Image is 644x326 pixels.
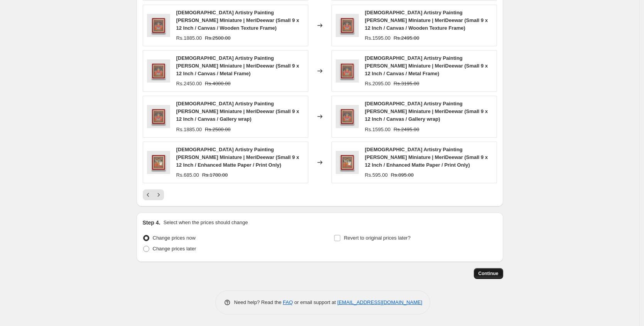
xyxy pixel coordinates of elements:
span: or email support at [293,299,337,305]
span: Rs.1885.00 [176,35,202,41]
span: Revert to original prices later? [344,235,411,241]
span: [DEMOGRAPHIC_DATA] Artistry Painting [PERSON_NAME] Miniature | MeriDeewar (Small 9 x 12 Inch / Ca... [176,55,299,76]
a: FAQ [283,299,293,305]
span: Rs.3195.00 [394,81,419,86]
span: Rs.2495.00 [394,35,419,41]
img: indian-artistry-painting-shrikrishna-gopika-miniature-merideewar-merideewar-1-1-square-premium-wa... [336,151,359,174]
span: Rs.2450.00 [176,81,202,86]
span: [DEMOGRAPHIC_DATA] Artistry Painting [PERSON_NAME] Miniature | MeriDeewar (Small 9 x 12 Inch / Ca... [176,101,299,122]
span: Change prices now [153,235,196,241]
img: indian-artistry-painting-vishnu-garuda-miniature-merideewar-merideewar-1-1-square-premium-wall-ar... [336,14,359,37]
p: Select when the prices should change [163,219,248,226]
a: [EMAIL_ADDRESS][DOMAIN_NAME] [337,299,422,305]
h2: Step 4. [143,219,161,226]
span: Rs.1595.00 [365,35,391,41]
span: Rs.2500.00 [205,127,231,132]
span: Rs.1885.00 [176,127,202,132]
span: Rs.1595.00 [365,127,391,132]
span: Need help? Read the [234,299,283,305]
span: Rs.2495.00 [394,127,419,132]
span: Rs.1780.00 [202,172,228,178]
span: [DEMOGRAPHIC_DATA] Artistry Painting [PERSON_NAME] Miniature | MeriDeewar (Small 9 x 12 Inch / Ca... [365,55,488,76]
span: Rs.2500.00 [205,35,231,41]
img: indian-artistry-painting-vishnu-garuda-miniature-merideewar-merideewar-1-1-square-premium-wall-ar... [147,105,170,128]
span: Rs.2095.00 [365,81,391,86]
span: Rs.685.00 [176,172,199,178]
span: Rs.595.00 [365,172,388,178]
span: [DEMOGRAPHIC_DATA] Artistry Painting [PERSON_NAME] Miniature | MeriDeewar (Small 9 x 12 Inch / En... [365,147,488,168]
span: Continue [478,270,499,277]
img: indian-artistry-painting-shrikrishna-gopika-miniature-merideewar-merideewar-1-1-square-premium-wa... [147,151,170,174]
span: [DEMOGRAPHIC_DATA] Artistry Painting [PERSON_NAME] Miniature | MeriDeewar (Small 9 x 12 Inch / Ca... [365,10,488,31]
img: indian-artistry-painting-vishnu-garuda-miniature-merideewar-merideewar-1-1-square-premium-wall-ar... [336,105,359,128]
img: indian-artistry-painting-vishnu-garuda-miniature-merideewar-merideewar-1-1-square-premium-wall-ar... [147,59,170,83]
nav: Pagination [143,189,164,200]
img: indian-artistry-painting-vishnu-garuda-miniature-merideewar-merideewar-1-1-square-premium-wall-ar... [336,59,359,83]
span: Rs.895.00 [391,172,414,178]
span: [DEMOGRAPHIC_DATA] Artistry Painting [PERSON_NAME] Miniature | MeriDeewar (Small 9 x 12 Inch / Ca... [176,10,299,31]
span: [DEMOGRAPHIC_DATA] Artistry Painting [PERSON_NAME] Miniature | MeriDeewar (Small 9 x 12 Inch / En... [176,147,299,168]
span: Change prices later [153,246,196,252]
img: indian-artistry-painting-vishnu-garuda-miniature-merideewar-merideewar-1-1-square-premium-wall-ar... [147,14,170,37]
button: Next [153,189,164,200]
span: Rs.4000.00 [205,81,231,86]
button: Previous [143,189,154,200]
span: [DEMOGRAPHIC_DATA] Artistry Painting [PERSON_NAME] Miniature | MeriDeewar (Small 9 x 12 Inch / Ca... [365,101,488,122]
button: Continue [474,268,503,279]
